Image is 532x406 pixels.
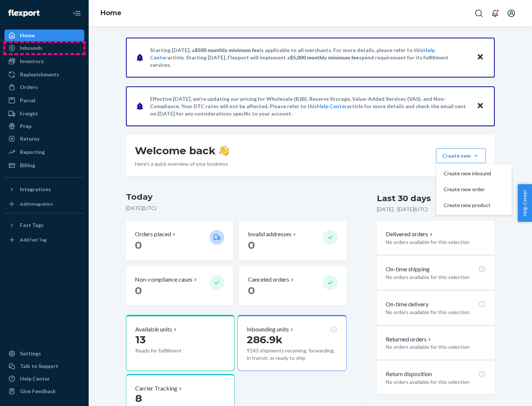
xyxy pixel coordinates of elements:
[20,110,38,117] div: Freight
[135,275,192,284] p: Non-compliance cases
[8,10,40,17] img: Flexport logo
[20,135,40,142] div: Returns
[4,385,84,397] button: Give Feedback
[150,95,470,117] p: Effective [DATE], we're updating our pricing for Wholesale (B2B), Reserve Storage, Value-Added Se...
[386,300,429,309] p: On-time delivery
[126,315,235,371] button: Available units13Ready for fulfillment
[248,284,255,297] span: 0
[504,6,519,21] button: Open account menu
[20,123,31,130] div: Prep
[438,166,510,182] button: Create new inbound
[20,148,45,156] div: Reporting
[438,197,510,213] button: Create new product
[4,55,84,67] a: Inventory
[4,133,84,145] a: Returns
[386,265,430,273] p: On-time shipping
[20,237,47,243] div: Add Fast Tag
[195,47,260,53] span: $500 monthly minimum fee
[386,238,486,246] p: No orders available for this selection
[69,6,84,21] button: Close Navigation
[377,206,428,213] p: [DATE] - [DATE] ( UTC )
[4,81,84,93] a: Orders
[135,347,204,354] p: Ready for fulfillment
[239,266,346,306] button: Canceled orders 0
[386,230,434,238] button: Delivered orders
[438,182,510,197] button: Create new order
[20,221,44,229] div: Fast Tags
[247,347,337,362] p: 9143 shipments receiving, forwarding, in transit, or ready to ship
[20,58,44,65] div: Inventory
[4,360,84,372] a: Talk to Support
[444,203,491,208] span: Create new product
[475,101,485,111] button: Close
[135,333,146,346] span: 13
[135,230,171,238] p: Orders placed
[20,32,35,39] div: Home
[4,42,84,54] a: Inbounds
[4,69,84,80] a: Replenishments
[4,348,84,359] a: Settings
[150,47,470,69] p: Starting [DATE], a is applicable to all merchants. For more details, please refer to this article...
[20,201,53,207] div: Add Integration
[475,52,485,63] button: Close
[386,273,486,281] p: No orders available for this selection
[386,370,432,378] p: Return disposition
[239,221,346,261] button: Invalid addresses 0
[518,184,532,222] button: Help Center
[444,171,491,176] span: Create new inbound
[444,187,491,192] span: Create new order
[20,83,38,91] div: Orders
[135,392,142,405] span: 8
[135,284,142,297] span: 0
[386,309,486,316] p: No orders available for this selection
[4,146,84,158] a: Reporting
[4,120,84,132] a: Prep
[248,239,255,251] span: 0
[135,239,142,251] span: 0
[135,144,229,157] h1: Welcome back
[290,54,359,61] span: $5,000 monthly minimum fee
[436,148,486,163] button: Create newCreate new inboundCreate new orderCreate new product
[4,373,84,385] a: Help Center
[4,94,84,106] a: Parcel
[20,162,35,169] div: Billing
[377,193,431,204] div: Last 30 days
[20,375,50,382] div: Help Center
[386,343,486,351] p: No orders available for this selection
[20,44,42,52] div: Inbounds
[20,362,58,370] div: Talk to Support
[126,204,347,212] p: [DATE] ( UTC )
[126,221,233,261] button: Orders placed 0
[4,159,84,171] a: Billing
[4,234,84,246] a: Add Fast Tag
[135,160,229,168] p: Here’s a quick overview of your business
[20,71,59,78] div: Replenishments
[238,315,346,371] button: Inbounding units286.9k9143 shipments receiving, forwarding, in transit, or ready to ship
[135,384,177,393] p: Carrier Tracking
[317,103,347,109] a: Help Center
[135,325,172,334] p: Available units
[20,186,51,193] div: Integrations
[386,335,433,344] button: Returned orders
[4,183,84,195] button: Integrations
[100,9,122,17] a: Home
[20,97,35,104] div: Parcel
[219,145,229,156] img: hand-wave emoji
[95,3,127,24] ol: breadcrumbs
[126,266,233,306] button: Non-compliance cases 0
[20,350,41,357] div: Settings
[126,191,347,203] h3: Today
[248,275,289,284] p: Canceled orders
[247,333,283,346] span: 286.9k
[4,198,84,210] a: Add Integration
[471,6,486,21] button: Open Search Box
[4,30,84,41] a: Home
[386,378,486,386] p: No orders available for this selection
[4,219,84,231] button: Fast Tags
[248,230,291,238] p: Invalid addresses
[488,6,502,21] button: Open notifications
[20,388,56,395] div: Give Feedback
